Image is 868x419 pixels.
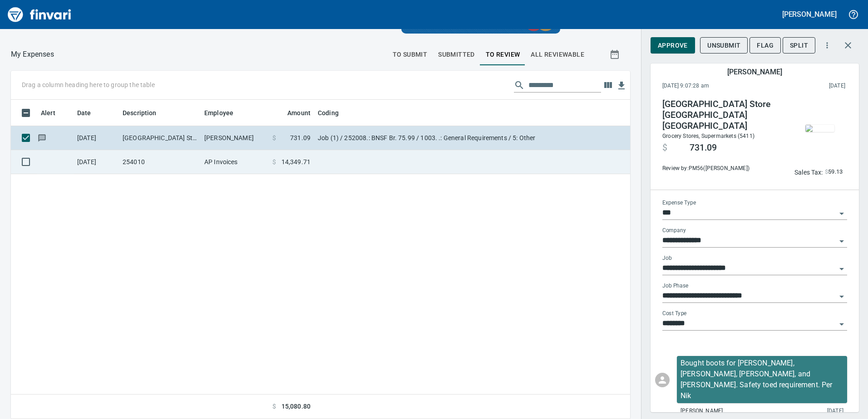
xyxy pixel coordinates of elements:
[757,40,774,51] span: Flag
[827,407,843,416] span: [DATE]
[438,49,475,60] span: Submitted
[615,79,628,93] button: Download table
[74,126,119,150] td: [DATE]
[837,34,859,56] button: Close transaction
[792,165,845,179] button: Sales Tax:$59.13
[601,78,615,92] button: Choose columns to display
[658,40,688,51] span: Approve
[393,49,428,60] span: To Submit
[794,168,823,177] p: Sales Tax:
[662,142,667,153] span: $
[817,35,837,55] button: More
[601,44,630,65] button: Show transactions within a particular date range
[835,207,848,220] button: Open
[22,80,155,89] p: Drag a column heading here to group the table
[119,150,201,174] td: 254010
[11,49,54,60] nav: breadcrumb
[123,107,157,118] span: Description
[835,263,848,275] button: Open
[835,290,848,303] button: Open
[662,164,786,173] span: Review by: PM56 ([PERSON_NAME])
[123,107,168,118] span: Description
[825,167,843,177] span: AI confidence: 99.0%
[681,407,723,416] span: [PERSON_NAME]
[780,7,839,21] button: [PERSON_NAME]
[783,37,815,54] button: Split
[201,126,269,150] td: [PERSON_NAME]
[662,311,687,317] label: Cost Type
[119,126,201,150] td: [GEOGRAPHIC_DATA] Store [GEOGRAPHIC_DATA] [GEOGRAPHIC_DATA]
[790,40,808,51] span: Split
[276,107,311,118] span: Amount
[272,133,276,142] span: $
[662,228,686,234] label: Company
[272,157,276,166] span: $
[290,133,311,142] span: 731.09
[201,150,269,174] td: AP Invoices
[11,49,54,60] p: My Expenses
[727,67,782,77] h5: [PERSON_NAME]
[204,107,233,118] span: Employee
[531,49,584,60] span: All Reviewable
[782,10,837,19] h5: [PERSON_NAME]
[5,4,74,25] img: Finvari
[272,402,276,411] span: $
[77,107,103,118] span: Date
[805,125,834,132] img: receipts%2Ftapani%2F2025-10-13%2F9syjltMqfHSIKhTngqoEKRS1BmD3__GHRtfbHxC5juFYS7M7Kx_thumb.jpg
[281,402,311,411] span: 15,080.80
[281,157,311,166] span: 14,349.71
[769,82,845,91] span: This charge was settled by the merchant and appears on the 2025/10/18 statement.
[662,82,769,91] span: [DATE] 9:07:28 am
[651,37,695,54] button: Approve
[314,126,541,150] td: Job (1) / 252008.: BNSF Br. 75.99 / 1003. .: General Requirements / 5: Other
[318,107,350,118] span: Coding
[662,256,672,261] label: Job
[662,283,688,289] label: Job Phase
[318,107,339,118] span: Coding
[41,107,55,118] span: Alert
[828,167,843,177] span: 59.13
[700,37,748,54] button: Unsubmit
[204,107,245,118] span: Employee
[486,49,520,60] span: To Review
[77,107,91,118] span: Date
[37,135,47,141] span: Has messages
[74,150,119,174] td: [DATE]
[681,358,843,401] p: Bought boots for [PERSON_NAME], [PERSON_NAME], [PERSON_NAME], and [PERSON_NAME]. Safety toed requ...
[662,133,755,139] span: Grocery Stores, Supermarkets (5411)
[750,37,781,54] button: Flag
[835,235,848,248] button: Open
[690,142,717,153] span: 731.09
[835,318,848,331] button: Open
[662,99,786,132] h4: [GEOGRAPHIC_DATA] Store [GEOGRAPHIC_DATA] [GEOGRAPHIC_DATA]
[707,40,740,51] span: Unsubmit
[825,167,828,177] span: $
[287,107,311,118] span: Amount
[662,200,696,206] label: Expense Type
[41,107,67,118] span: Alert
